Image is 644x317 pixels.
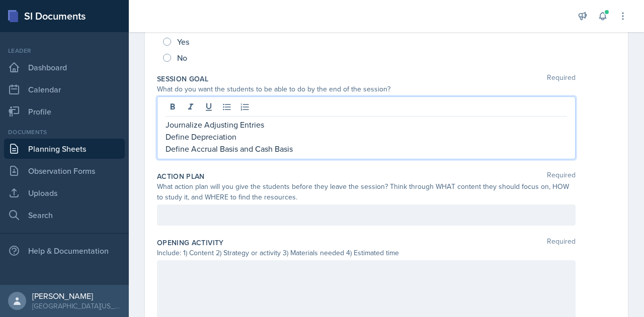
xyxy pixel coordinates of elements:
a: Uploads [4,183,125,203]
span: Required [547,74,576,84]
div: What do you want the students to be able to do by the end of the session? [157,84,576,94]
div: Documents [4,128,125,137]
a: Calendar [4,79,125,99]
span: Required [547,238,576,248]
a: Observation Forms [4,161,125,181]
div: Leader [4,46,125,55]
div: Help & Documentation [4,241,125,261]
p: Define Accrual Basis and Cash Basis [166,143,567,155]
a: Profile [4,101,125,122]
a: Search [4,205,125,225]
span: No [177,53,187,63]
div: What action plan will you give the students before they leave the session? Think through WHAT con... [157,181,576,202]
div: [PERSON_NAME] [32,291,121,301]
p: Define Depreciation [166,131,567,143]
a: Planning Sheets [4,139,125,159]
label: Session Goal [157,74,208,84]
div: [GEOGRAPHIC_DATA][US_STATE] in [GEOGRAPHIC_DATA] [32,301,121,311]
span: Required [547,171,576,181]
p: Journalize Adjusting Entries [166,119,567,131]
label: Opening Activity [157,238,224,248]
a: Dashboard [4,57,125,77]
label: Action Plan [157,171,205,181]
div: Include: 1) Content 2) Strategy or activity 3) Materials needed 4) Estimated time [157,248,576,258]
span: Yes [177,37,189,47]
